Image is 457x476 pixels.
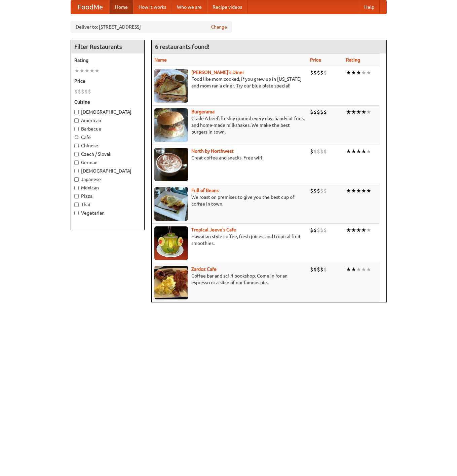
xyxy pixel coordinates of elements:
[310,57,321,63] a: Price
[323,187,327,194] li: $
[310,266,313,273] li: $
[320,226,323,234] li: $
[191,188,219,193] a: Full of Beans
[74,160,79,165] input: German
[74,67,79,74] li: ★
[74,177,79,182] input: Japanese
[310,148,313,155] li: $
[172,0,207,14] a: Who we are
[361,226,366,234] li: ★
[317,226,320,234] li: $
[361,69,366,76] li: ★
[78,88,81,95] li: $
[191,109,215,114] a: Burgerama
[74,169,79,173] input: [DEMOGRAPHIC_DATA]
[74,127,79,131] input: Barbecue
[323,108,327,116] li: $
[74,186,79,190] input: Mexican
[366,108,371,116] li: ★
[154,233,305,247] p: Hawaiian style coffee, fresh juices, and tropical fruit smoothies.
[74,211,79,215] input: Vegetarian
[346,226,351,234] li: ★
[74,109,141,115] label: [DEMOGRAPHIC_DATA]
[74,159,141,166] label: German
[74,125,141,132] label: Barbecue
[346,187,351,194] li: ★
[154,187,188,221] img: beans.jpg
[313,226,317,234] li: $
[154,194,305,207] p: We roast on premises to give you the best cup of coffee in town.
[74,57,141,64] h5: Rating
[356,148,361,155] li: ★
[84,88,88,95] li: $
[191,70,244,75] b: [PERSON_NAME]'s Diner
[320,187,323,194] li: $
[81,88,84,95] li: $
[323,266,327,273] li: $
[346,266,351,273] li: ★
[74,152,79,156] input: Czech / Slovak
[74,176,141,183] label: Japanese
[351,187,356,194] li: ★
[366,266,371,273] li: ★
[154,148,188,181] img: north.jpg
[366,226,371,234] li: ★
[74,88,78,95] li: $
[356,187,361,194] li: ★
[323,226,327,234] li: $
[351,108,356,116] li: ★
[310,226,313,234] li: $
[323,69,327,76] li: $
[313,69,317,76] li: $
[74,135,79,140] input: Cafe
[74,151,141,157] label: Czech / Slovak
[191,266,217,272] a: Zardoz Cafe
[361,266,366,273] li: ★
[71,40,144,53] h4: Filter Restaurants
[74,110,79,114] input: [DEMOGRAPHIC_DATA]
[351,266,356,273] li: ★
[310,69,313,76] li: $
[74,118,79,123] input: American
[74,210,141,216] label: Vegetarian
[351,148,356,155] li: ★
[366,187,371,194] li: ★
[154,154,305,161] p: Great coffee and snacks. Free wifi.
[154,69,188,103] img: sallys.jpg
[74,168,141,174] label: [DEMOGRAPHIC_DATA]
[346,57,360,63] a: Rating
[191,227,236,232] b: Tropical Jeeve's Cafe
[79,67,84,74] li: ★
[74,117,141,124] label: American
[110,0,133,14] a: Home
[154,76,305,89] p: Food like mom cooked, if you grew up in [US_STATE] and mom ran a diner. Try our blue plate special!
[84,67,89,74] li: ★
[317,148,320,155] li: $
[346,69,351,76] li: ★
[351,226,356,234] li: ★
[207,0,247,14] a: Recipe videos
[317,108,320,116] li: $
[74,134,141,141] label: Cafe
[346,148,351,155] li: ★
[361,148,366,155] li: ★
[323,148,327,155] li: $
[361,187,366,194] li: ★
[71,0,110,14] a: FoodMe
[74,194,79,198] input: Pizza
[356,69,361,76] li: ★
[94,67,100,74] li: ★
[155,43,210,50] ng-pluralize: 6 restaurants found!
[313,266,317,273] li: $
[356,266,361,273] li: ★
[310,108,313,116] li: $
[317,266,320,273] li: $
[74,144,79,148] input: Chinese
[346,108,351,116] li: ★
[74,142,141,149] label: Chinese
[320,69,323,76] li: $
[361,108,366,116] li: ★
[74,78,141,84] h5: Price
